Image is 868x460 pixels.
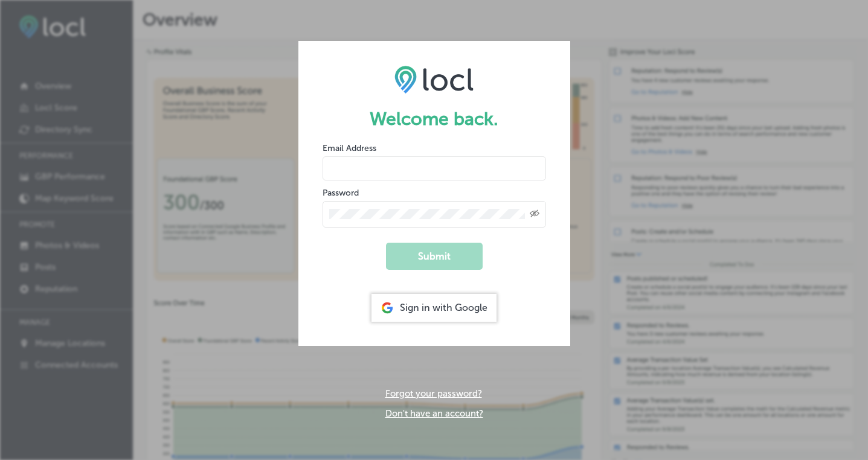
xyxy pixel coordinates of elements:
a: Don't have an account? [385,408,483,419]
img: LOCL logo [394,65,474,93]
label: Email Address [323,143,376,153]
label: Password [323,188,359,198]
button: Submit [386,243,483,270]
a: Forgot your password? [385,388,482,399]
h1: Welcome back. [323,108,546,130]
span: Toggle password visibility [530,209,539,220]
div: Sign in with Google [371,294,497,322]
